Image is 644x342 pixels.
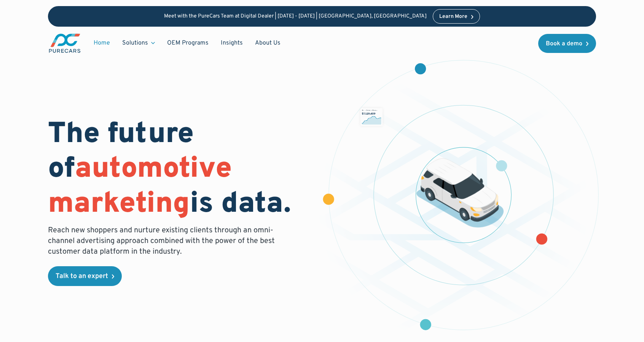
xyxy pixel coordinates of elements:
[439,14,467,19] div: Learn More
[48,118,313,222] h1: The future of is data.
[122,39,148,47] div: Solutions
[538,34,596,53] a: Book a demo
[88,36,116,50] a: Home
[546,41,582,47] div: Book a demo
[48,151,232,222] span: automotive marketing
[215,36,249,50] a: Insights
[416,158,504,228] img: illustration of a vehicle
[164,13,427,20] p: Meet with the PureCars Team at Digital Dealer | [DATE] - [DATE] | [GEOGRAPHIC_DATA], [GEOGRAPHIC_...
[48,33,81,54] a: main
[249,36,287,50] a: About Us
[48,225,279,257] p: Reach new shoppers and nurture existing clients through an omni-channel advertising approach comb...
[360,108,383,126] img: chart showing monthly dealership revenue of $7m
[56,273,108,280] div: Talk to an expert
[161,36,215,50] a: OEM Programs
[48,266,122,286] a: Talk to an expert
[48,33,81,54] img: purecars logo
[433,9,480,24] a: Learn More
[116,36,161,50] div: Solutions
